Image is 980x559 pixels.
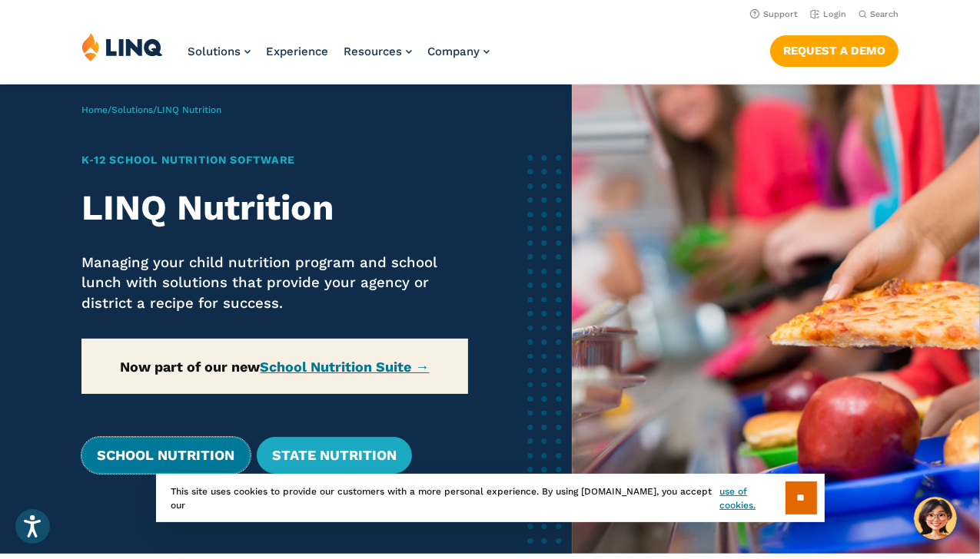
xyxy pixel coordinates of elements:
[344,45,402,58] span: Resources
[111,104,153,115] a: Solutions
[81,104,108,115] a: Home
[266,45,328,58] a: Experience
[188,45,241,58] span: Solutions
[810,9,846,19] a: Login
[81,253,467,314] p: Managing your child nutrition program and school lunch with solutions that provide your agency or...
[188,45,251,58] a: Solutions
[427,45,480,58] span: Company
[156,474,825,522] div: This site uses cookies to provide our customers with a more personal experience. By using [DOMAIN...
[260,359,429,375] a: School Nutrition Suite →
[344,45,412,58] a: Resources
[81,152,467,168] h1: K‑12 School Nutrition Software
[257,437,412,474] a: State Nutrition
[859,8,899,20] button: Open Search Bar
[81,437,250,474] a: School Nutrition
[870,9,899,19] span: Search
[81,187,334,228] strong: LINQ Nutrition
[188,32,490,83] nav: Primary Navigation
[770,35,899,66] a: Request a Demo
[81,32,163,61] img: LINQ | K‑12 Software
[120,359,429,375] strong: Now part of our new
[157,104,221,115] span: LINQ Nutrition
[427,45,490,58] a: Company
[572,84,980,554] img: Nutrition Overview Banner
[81,104,221,115] span: / /
[719,485,785,512] a: use of cookies.
[750,9,798,19] a: Support
[770,32,899,66] nav: Button Navigation
[914,497,957,540] button: Hello, have a question? Let’s chat.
